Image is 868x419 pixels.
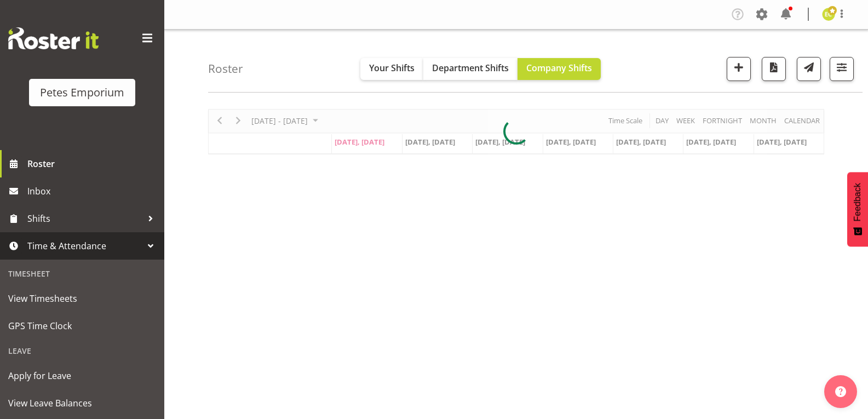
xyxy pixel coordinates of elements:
[3,262,162,285] div: Timesheet
[360,58,423,80] button: Your Shifts
[822,8,835,21] img: emma-croft7499.jpg
[847,172,868,246] button: Feedback - Show survey
[3,312,162,340] a: GPS Time Clock
[526,62,592,74] span: Company Shifts
[853,183,863,221] span: Feedback
[208,62,243,75] h4: Roster
[8,368,156,384] span: Apply for Leave
[3,340,162,362] div: Leave
[423,58,518,80] button: Department Shifts
[3,389,162,417] a: View Leave Balances
[8,290,156,307] span: View Timesheets
[3,362,162,389] a: Apply for Leave
[27,238,142,254] span: Time & Attendance
[762,57,786,81] button: Download a PDF of the roster according to the set date range.
[27,156,159,172] span: Roster
[797,57,821,81] button: Send a list of all shifts for the selected filtered period to all rostered employees.
[518,58,601,80] button: Company Shifts
[27,183,159,199] span: Inbox
[8,27,99,49] img: Rosterit website logo
[8,318,156,334] span: GPS Time Clock
[27,210,142,227] span: Shifts
[369,62,415,74] span: Your Shifts
[727,57,751,81] button: Add a new shift
[3,285,162,312] a: View Timesheets
[835,386,846,397] img: help-xxl-2.png
[432,62,509,74] span: Department Shifts
[8,395,156,411] span: View Leave Balances
[830,57,854,81] button: Filter Shifts
[40,84,124,101] div: Petes Emporium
